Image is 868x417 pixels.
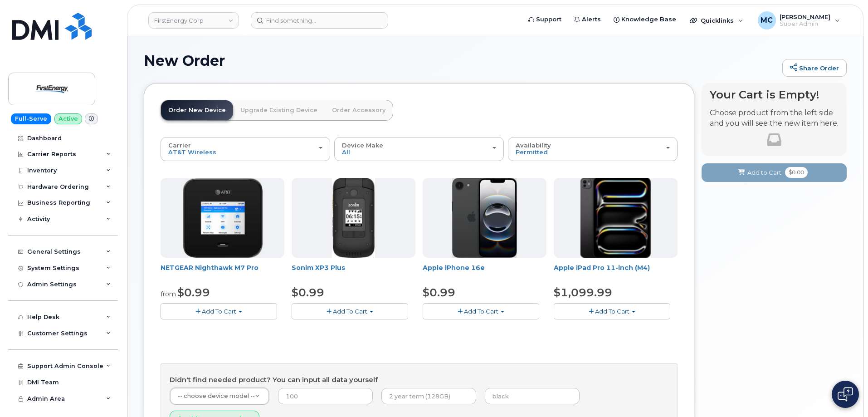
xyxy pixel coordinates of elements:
[381,388,476,404] input: 2 year term (128GB)
[161,137,330,161] button: Carrier AT&T Wireless
[332,178,375,258] img: xp3plus.jpg
[168,142,191,149] span: Carrier
[161,263,284,281] div: NETGEAR Nighthawk M7 Pro
[161,100,233,120] a: Order New Device
[785,167,808,178] span: $0.00
[782,59,847,77] a: Share Order
[423,303,539,319] button: Add To Cart
[554,303,670,319] button: Add To Cart
[508,137,678,161] button: Availability Permitted
[325,100,393,120] a: Order Accessory
[170,388,269,404] a: -- choose device model --
[292,286,324,299] span: $0.99
[342,148,350,156] span: All
[334,137,504,161] button: Device Make All
[710,88,839,101] h4: Your Cart is Empty!
[516,148,548,156] span: Permitted
[233,100,325,120] a: Upgrade Existing Device
[702,163,847,182] button: Add to Cart $0.00
[423,264,485,272] a: Apple iPhone 16e
[516,142,551,149] span: Availability
[554,286,612,299] span: $1,099.99
[423,286,455,299] span: $0.99
[183,178,263,258] img: Nighthawk.png
[333,308,367,315] span: Add To Cart
[580,178,651,258] img: ipad_pro_11_m4.png
[452,178,517,258] img: iphone16e.png
[202,308,236,315] span: Add To Cart
[423,263,546,281] div: Apple iPhone 16e
[292,263,415,281] div: Sonim XP3 Plus
[554,263,678,281] div: Apple iPad Pro 11-inch (M4)
[161,303,277,319] button: Add To Cart
[485,388,580,404] input: black
[177,286,210,299] span: $0.99
[554,264,650,272] a: Apple iPad Pro 11-inch (M4)
[168,148,216,156] span: AT&T Wireless
[342,142,383,149] span: Device Make
[292,264,345,272] a: Sonim XP3 Plus
[144,53,778,69] h1: New Order
[278,388,373,404] input: 100
[710,108,839,129] p: Choose product from the left side and you will see the new item here.
[161,290,176,298] small: from
[838,387,853,402] img: Open chat
[292,303,408,319] button: Add To Cart
[464,308,498,315] span: Add To Cart
[161,264,258,272] a: NETGEAR Nighthawk M7 Pro
[170,376,668,384] h4: Didn't find needed product? You can input all data yourself
[747,168,781,177] span: Add to Cart
[178,392,255,399] span: -- choose device model --
[595,308,629,315] span: Add To Cart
